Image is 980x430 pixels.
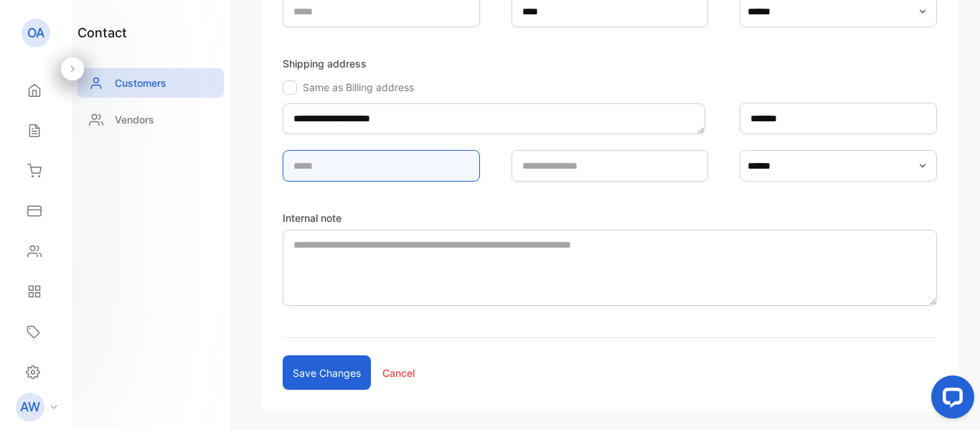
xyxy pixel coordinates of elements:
p: Vendors [115,112,154,127]
a: Vendors [77,105,224,134]
iframe: LiveChat chat widget [920,370,980,430]
p: AW [20,398,40,416]
p: Cancel [382,365,415,380]
label: Internal note [283,210,937,225]
a: Customers [77,68,224,98]
p: Shipping address [283,56,937,71]
button: Save changes [283,355,371,390]
label: Same as Billing address [303,81,414,93]
p: OA [27,24,44,42]
h1: contact [77,23,127,42]
p: Customers [115,75,166,90]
